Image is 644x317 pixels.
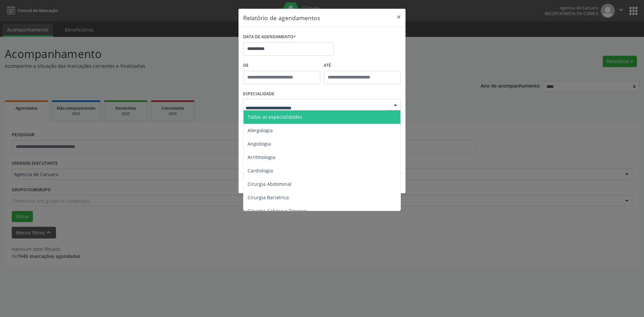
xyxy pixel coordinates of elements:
span: Alergologia [248,127,273,134]
h5: Relatório de agendamentos [243,13,320,22]
label: DATA DE AGENDAMENTO [243,32,296,42]
label: De [243,60,320,71]
span: Cardiologia [248,167,273,174]
span: Arritmologia [248,154,275,160]
span: Angiologia [248,141,271,147]
span: Todas as especialidades [248,114,302,120]
span: Cirurgia Bariatrica [248,194,289,201]
label: ATÉ [324,60,401,71]
span: Cirurgia Abdominal [248,181,291,187]
button: Close [392,9,406,25]
span: Cirurgia Cabeça e Pescoço [248,208,307,214]
label: ESPECIALIDADE [243,89,274,99]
